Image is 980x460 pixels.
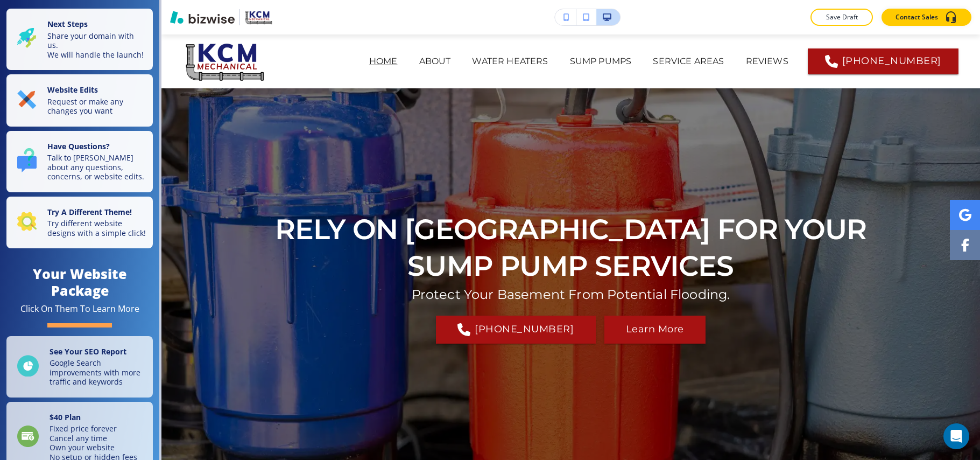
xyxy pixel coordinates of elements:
p: ABOUT [419,55,451,68]
p: SUMP PUMPS [570,55,632,68]
p: HOME [369,55,398,68]
strong: See Your SEO Report [50,346,126,357]
div: Open Intercom Messenger [943,423,969,449]
p: Share your domain with us. We will handle the launch! [47,31,146,60]
p: Try different website designs with a simple click! [47,219,146,238]
p: Talk to [PERSON_NAME] about any questions, concerns, or website edits. [47,153,146,182]
strong: Website Edits [47,85,98,95]
strong: Have Questions? [47,141,110,151]
a: [PHONE_NUMBER] [436,316,595,344]
p: Save Draft [824,12,859,22]
a: See Your SEO ReportGoogle Search improvements with more traffic and keywords [6,336,153,398]
p: Google Search improvements with more traffic and keywords [50,358,146,387]
a: [PHONE_NUMBER] [808,48,958,74]
p: WATER HEATERS [472,55,548,68]
strong: Next Steps [47,19,88,29]
p: Protect Your Basement From Potential Flooding. [412,286,730,303]
button: Save Draft [810,9,873,26]
button: Learn More [604,316,706,344]
img: Bizwise Logo [170,11,235,24]
p: REVIEWS [746,55,788,68]
button: Have Questions?Talk to [PERSON_NAME] about any questions, concerns, or website edits. [6,131,153,192]
h4: Your Website Package [6,266,153,299]
p: Contact Sales [896,12,938,22]
button: Website EditsRequest or make any changes you want [6,74,153,127]
p: RELY ON [GEOGRAPHIC_DATA] FOR YOUR SUMP PUMP SERVICES [256,211,886,284]
img: KCM Mechanical [183,39,291,82]
button: Contact Sales [882,9,971,26]
a: Social media link to facebook account [950,230,980,260]
div: Click On Them To Learn More [20,303,139,315]
img: Your Logo [244,10,273,24]
p: Request or make any changes you want [47,97,146,116]
button: Try A Different Theme!Try different website designs with a simple click! [6,197,153,249]
a: Social media link to google account [950,200,980,230]
p: SERVICE AREAS [653,55,724,68]
button: Next StepsShare your domain with us.We will handle the launch! [6,9,153,70]
strong: Try A Different Theme! [47,207,132,217]
strong: $ 40 Plan [50,412,81,422]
